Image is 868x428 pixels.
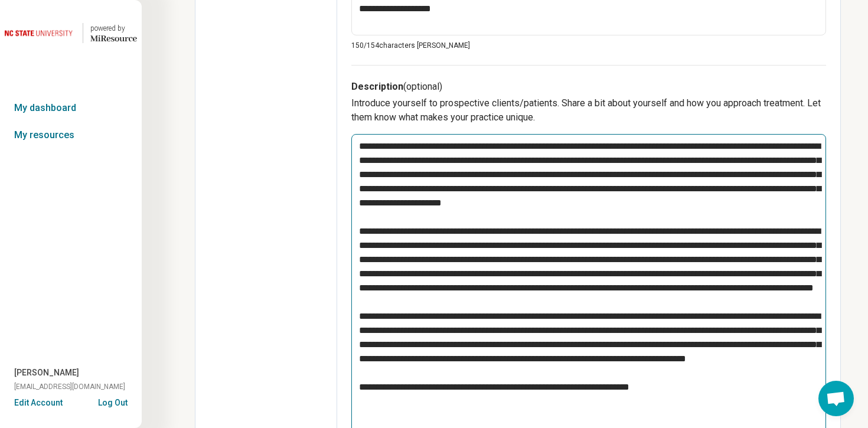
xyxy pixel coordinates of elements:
div: Open chat [818,381,854,416]
h3: Description [351,80,826,94]
span: [PERSON_NAME] [14,367,79,379]
button: Log Out [98,397,128,406]
img: North Carolina State University [5,19,76,47]
p: Introduce yourself to prospective clients/patients. Share a bit about yourself and how you approa... [351,96,826,125]
span: [EMAIL_ADDRESS][DOMAIN_NAME] [14,381,125,392]
button: Edit Account [14,397,63,409]
span: (optional) [403,81,442,92]
p: 150/ 154 characters [PERSON_NAME] [351,40,826,51]
a: North Carolina State University powered by [5,19,137,47]
div: powered by [90,23,137,34]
